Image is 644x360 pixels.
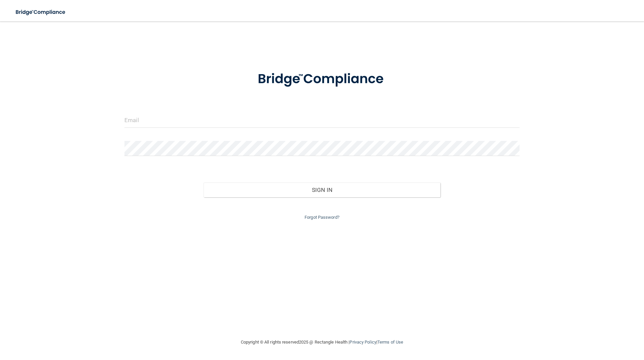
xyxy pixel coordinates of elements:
[244,62,400,97] img: bridge_compliance_login_screen.278c3ca4.svg
[204,183,441,197] button: Sign In
[10,5,72,19] img: bridge_compliance_login_screen.278c3ca4.svg
[200,331,444,353] div: Copyright © All rights reserved 2025 @ Rectangle Health | |
[350,340,376,345] a: Privacy Policy
[305,215,339,220] a: Forgot Password?
[124,113,520,128] input: Email
[377,340,403,345] a: Terms of Use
